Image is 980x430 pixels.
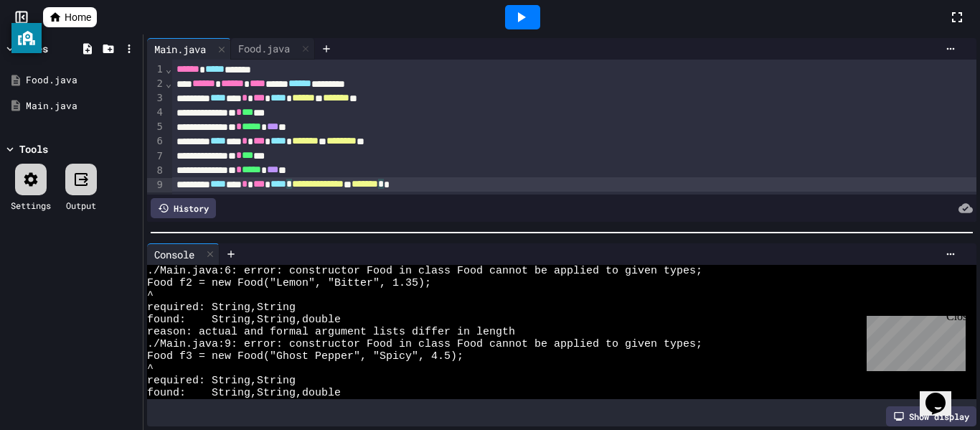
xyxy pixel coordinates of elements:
span: required: String,String [147,302,296,314]
span: found: String,String,double [147,387,341,399]
button: privacy banner [11,23,42,53]
span: reason: actual and formal argument lists differ in length [147,326,515,338]
span: Fold line [165,78,172,89]
div: 10 [147,192,165,207]
div: 4 [147,106,165,120]
div: 8 [147,164,165,178]
div: 7 [147,149,165,164]
span: Food f3 = new Food("Ghost Pepper", "Spicy", 4.5); [147,350,463,363]
div: Console [147,243,220,265]
span: Home [65,10,91,24]
div: Main.java [147,42,213,57]
div: Console [147,247,202,262]
span: ^ [147,363,154,375]
span: found: String,String,double [147,314,341,326]
div: Food.java [231,38,315,60]
span: ./Main.java:6: error: constructor Food in class Food cannot be applied to given types; [147,265,702,277]
span: Food f2 = new Food("Lemon", "Bitter", 1.35); [147,277,431,289]
iframe: chat widget [920,373,966,416]
div: 1 [147,62,165,77]
div: 5 [147,120,165,134]
div: History [151,198,216,218]
span: Fold line [165,63,172,75]
div: Tools [19,141,48,156]
span: ./Main.java:9: error: constructor Food in class Food cannot be applied to given types; [147,338,702,350]
div: 2 [147,77,165,91]
div: Food.java [26,73,138,88]
span: ^ [147,289,154,302]
div: 6 [147,134,165,149]
div: Settings [11,199,51,212]
a: Home [43,7,97,27]
div: Show display [886,406,976,426]
div: 3 [147,91,165,106]
iframe: chat widget [861,310,966,371]
div: Food.java [231,41,297,56]
div: Chat with us now!Close [6,6,99,91]
div: Output [66,199,96,212]
div: Main.java [147,38,231,60]
div: 9 [147,178,165,192]
span: required: String,String [147,375,296,387]
div: Main.java [26,99,138,113]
